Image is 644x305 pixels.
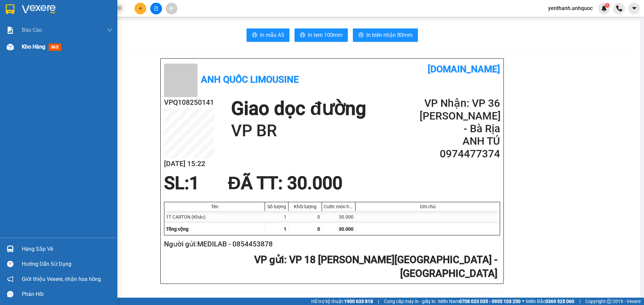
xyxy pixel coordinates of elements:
h1: Giao dọc đường [231,97,366,120]
span: 0 [317,226,320,232]
span: Báo cáo [22,26,42,34]
span: In tem 100mm [308,31,342,39]
img: solution-icon [7,27,14,34]
img: logo-vxr [6,4,14,14]
span: close-circle [117,6,121,10]
button: printerIn biên nhận 80mm [353,28,418,42]
span: Nhận: [78,6,95,13]
span: yenthanh.anhquoc [543,4,598,12]
img: warehouse-icon [7,245,14,252]
div: Phản hồi [22,289,112,299]
button: printerIn mẫu A5 [247,28,289,42]
h2: 0974477374 [420,148,500,160]
span: 1 [189,173,199,194]
h1: VP BR [231,120,366,142]
img: warehouse-icon [7,44,14,51]
button: printerIn tem 100mm [294,28,348,42]
h2: : VP 18 [PERSON_NAME][GEOGRAPHIC_DATA] - [GEOGRAPHIC_DATA] [164,253,497,280]
span: VP gửi [254,254,284,265]
span: Giới thiệu Vexere, nhận hoa hồng [22,275,101,283]
strong: 0708 023 035 - 0935 103 250 [459,299,521,304]
b: [DOMAIN_NAME] [428,64,500,75]
div: ANH TÚ [78,30,132,38]
button: caret-down [628,3,640,14]
span: printer [358,32,364,39]
span: printer [252,32,257,39]
span: 30.000 [339,226,354,232]
span: caret-down [631,5,637,11]
button: aim [166,3,177,14]
span: Hỗ trợ kỹ thuật: [311,298,373,305]
h2: Người gửi: MEDILAB - 0854453878 [164,239,497,250]
div: Số lượng [267,204,286,209]
span: aim [169,6,174,11]
div: Khối lượng [290,204,320,209]
div: 30.000 [322,211,356,223]
button: file-add [150,3,162,14]
span: Gửi: [6,6,16,13]
div: Hướng dẫn sử dụng [22,259,112,269]
span: | [579,298,580,305]
span: VP BR [88,47,116,59]
div: 0974477374 [78,38,132,47]
button: plus [135,3,146,14]
h2: VP Nhận: VP 36 [PERSON_NAME] - Bà Rịa [420,97,500,135]
span: mới [49,44,61,51]
span: | [378,298,379,305]
span: Cung cấp máy in - giấy in: [384,298,436,305]
span: close-circle [117,5,121,12]
h2: [DATE] 15:22 [164,158,214,169]
img: phone-icon [616,5,622,11]
div: 1T CARTON (Khác) [164,211,265,223]
sup: 1 [605,3,609,8]
span: 1 [284,226,286,232]
span: message [7,291,13,297]
span: Miền Bắc [526,298,574,305]
h2: ANH TÚ [420,135,500,148]
div: VP 36 [PERSON_NAME] - Bà Rịa [78,6,132,30]
span: ĐÃ TT : 30.000 [228,173,342,194]
span: ⚪️ [522,300,524,303]
b: Anh Quốc Limousine [201,74,299,85]
span: 1 [606,3,608,8]
span: Kho hàng [22,44,45,50]
div: 0 [288,211,322,223]
div: Ghi chú [357,204,498,209]
span: In biên nhận 80mm [366,31,413,39]
img: icon-new-feature [601,5,607,11]
div: VP 18 [PERSON_NAME][GEOGRAPHIC_DATA] - [GEOGRAPHIC_DATA] [6,6,74,46]
div: Hàng sắp về [22,244,112,254]
span: Miền Nam [438,298,521,305]
span: question-circle [7,261,13,267]
div: Tên [166,204,263,209]
strong: 0369 525 060 [545,299,574,304]
h2: VPQ108250141 [164,97,214,108]
div: MEDILAB [6,46,74,54]
strong: 1900 633 818 [344,299,373,304]
span: In mẫu A5 [260,31,284,39]
span: file-add [154,6,158,11]
div: 1 [265,211,288,223]
span: copyright [607,299,611,304]
span: down [107,27,112,33]
span: Tổng cộng [166,226,189,232]
span: SL: [164,173,189,194]
span: plus [138,6,143,11]
div: Cước món hàng [324,204,354,209]
span: notification [7,276,13,282]
span: printer [300,32,305,39]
